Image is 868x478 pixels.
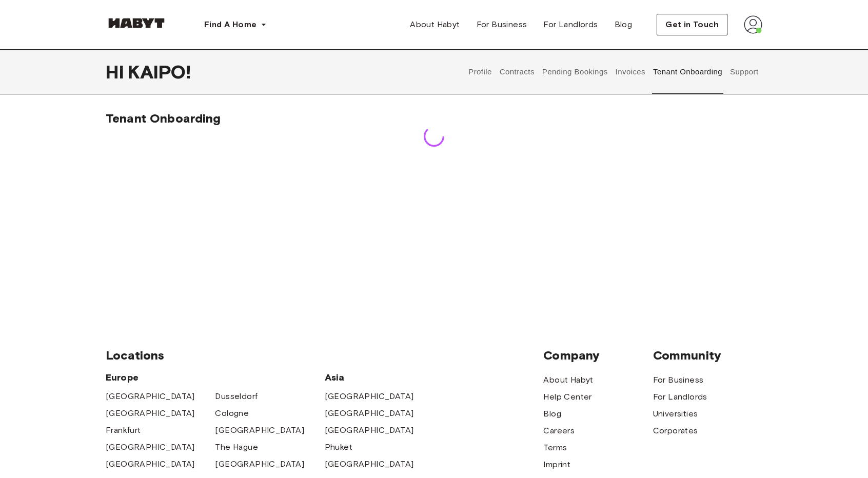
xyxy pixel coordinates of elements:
[215,390,258,403] a: Dusseldorf
[543,425,575,437] a: Careers
[653,425,698,437] a: Corporates
[543,442,567,454] a: Terms
[215,407,249,420] a: Cologne
[106,61,128,83] span: Hi
[657,14,727,35] button: Get in Touch
[106,458,195,470] a: [GEOGRAPHIC_DATA]
[215,458,304,470] a: [GEOGRAPHIC_DATA]
[728,49,760,94] button: Support
[543,459,570,471] a: Imprint
[106,348,543,363] span: Locations
[106,424,141,436] a: Frankfurt
[653,348,762,363] span: Community
[106,441,195,453] a: [GEOGRAPHIC_DATA]
[215,424,304,436] a: [GEOGRAPHIC_DATA]
[325,371,434,384] span: Asia
[615,18,633,31] span: Blog
[325,441,352,453] a: Phuket
[325,458,414,470] a: [GEOGRAPHIC_DATA]
[665,18,719,31] span: Get in Touch
[477,18,527,31] span: For Business
[653,391,707,403] a: For Landlords
[543,18,598,31] span: For Landlords
[653,408,698,420] a: Universities
[402,14,468,35] a: About Habyt
[128,61,191,83] span: KAIPO !
[543,391,591,403] a: Help Center
[410,18,460,31] span: About Habyt
[543,408,561,420] a: Blog
[204,18,257,31] span: Find A Home
[325,390,414,403] a: [GEOGRAPHIC_DATA]
[744,15,762,34] img: avatar
[325,407,414,420] a: [GEOGRAPHIC_DATA]
[325,424,414,436] a: [GEOGRAPHIC_DATA]
[614,49,646,94] button: Invoices
[106,390,195,403] a: [GEOGRAPHIC_DATA]
[653,374,704,386] a: For Business
[652,49,724,94] button: Tenant Onboarding
[106,407,195,420] a: [GEOGRAPHIC_DATA]
[196,14,275,35] button: Find A Home
[543,374,593,386] a: About Habyt
[106,111,221,126] span: Tenant Onboarding
[106,371,325,384] span: Europe
[541,49,609,94] button: Pending Bookings
[535,14,606,35] a: For Landlords
[543,348,653,363] span: Company
[606,14,641,35] a: Blog
[465,49,762,94] div: user profile tabs
[468,14,536,35] a: For Business
[467,49,494,94] button: Profile
[106,18,167,28] img: Habyt
[215,441,258,453] a: The Hague
[498,49,536,94] button: Contracts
